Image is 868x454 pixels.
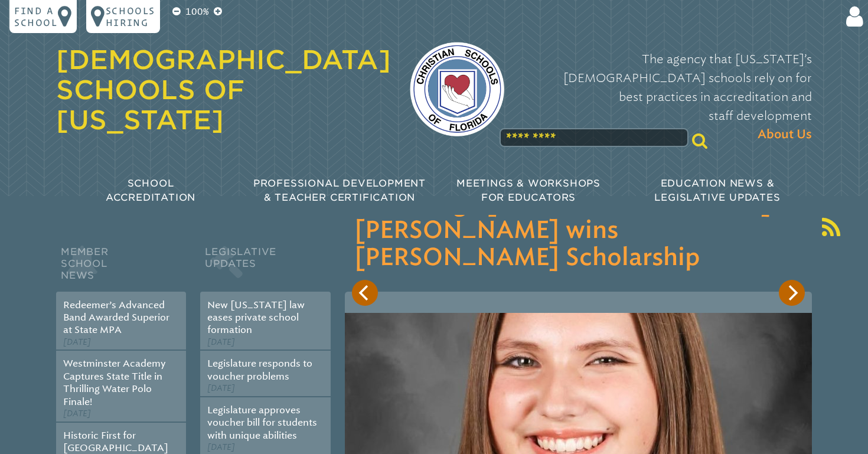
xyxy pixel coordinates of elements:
span: Meetings & Workshops for Educators [456,178,601,203]
span: About Us [758,125,812,144]
span: Professional Development & Teacher Certification [253,178,426,203]
span: [DATE] [207,442,235,452]
p: Schools Hiring [106,5,155,28]
p: The agency that [US_STATE]’s [DEMOGRAPHIC_DATA] schools rely on for best practices in accreditati... [523,50,812,144]
a: Westminster Academy Captures State Title in Thrilling Water Polo Finale! [63,358,166,407]
span: [DATE] [63,409,91,419]
span: [DATE] [63,337,91,347]
span: School Accreditation [106,178,195,203]
h2: Legislative Updates [200,243,330,292]
a: [DEMOGRAPHIC_DATA] Schools of [US_STATE] [56,44,391,135]
span: [DATE] [207,383,235,393]
span: Education News & Legislative Updates [654,178,780,203]
p: 100% [183,5,211,19]
a: Redeemer’s Advanced Band Awarded Superior at State MPA [63,299,169,336]
img: csf-logo-web-colors.png [410,42,504,136]
button: Previous [352,280,378,306]
h3: Cambridge [DEMOGRAPHIC_DATA][PERSON_NAME] wins [PERSON_NAME] Scholarship [354,190,802,272]
a: Legislature responds to voucher problems [207,358,312,381]
h2: Member School News [56,243,186,292]
p: Find a school [14,5,58,28]
span: [DATE] [207,337,235,347]
a: New [US_STATE] law eases private school formation [207,299,305,336]
a: Legislature approves voucher bill for students with unique abilities [207,404,317,441]
button: Next [779,280,805,306]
